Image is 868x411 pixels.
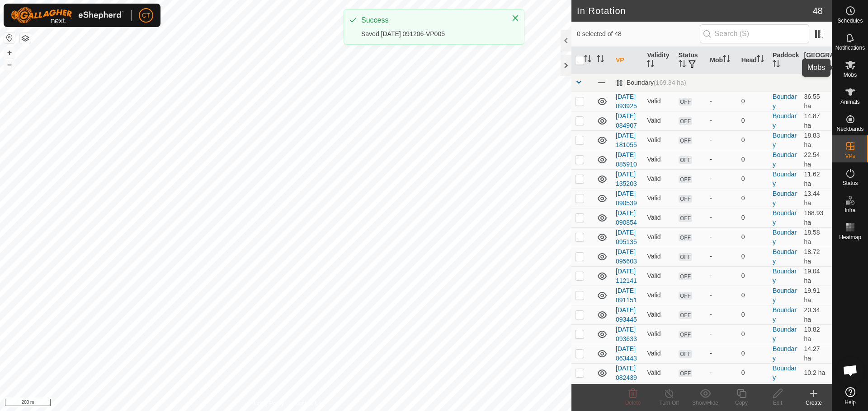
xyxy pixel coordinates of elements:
[654,79,686,86] span: (169.34 ha)
[801,92,832,111] td: 36.55 ha
[738,130,769,150] td: 0
[643,247,675,266] td: Valid
[616,365,637,381] a: [DATE] 082439
[773,171,797,187] a: Boundary
[577,5,813,16] h2: In Rotation
[759,399,796,407] div: Edit
[612,47,643,74] th: VP
[643,266,675,286] td: Valid
[773,61,780,69] p-sorticon: Activate to sort
[738,189,769,208] td: 0
[679,234,692,241] span: OFF
[361,15,502,26] div: Success
[643,227,675,247] td: Valid
[773,209,797,226] a: Boundary
[142,11,151,20] span: CT
[832,383,868,409] a: Help
[11,7,124,23] img: Gallagher Logo
[679,350,692,358] span: OFF
[710,368,734,378] div: -
[616,93,637,110] a: [DATE] 093925
[723,399,759,407] div: Copy
[616,171,637,187] a: [DATE] 135203
[837,18,863,23] span: Schedules
[643,130,675,150] td: Valid
[773,112,797,129] a: Boundary
[723,56,730,64] p-sorticon: Activate to sort
[643,286,675,305] td: Valid
[679,117,692,125] span: OFF
[813,4,823,18] span: 48
[738,305,769,324] td: 0
[250,399,284,407] a: Privacy Policy
[643,189,675,208] td: Valid
[738,92,769,111] td: 0
[844,72,857,78] span: Mobs
[738,286,769,305] td: 0
[738,111,769,130] td: 0
[679,292,692,300] span: OFF
[679,137,692,144] span: OFF
[773,287,797,304] a: Boundary
[837,357,864,384] div: Open chat
[679,369,692,377] span: OFF
[773,268,797,284] a: Boundary
[687,399,723,407] div: Show/Hide
[643,169,675,189] td: Valid
[801,286,832,305] td: 19.91 ha
[773,190,797,207] a: Boundary
[679,331,692,338] span: OFF
[710,291,734,300] div: -
[710,232,734,242] div: -
[801,324,832,344] td: 10.82 ha
[801,227,832,247] td: 18.58 ha
[679,61,686,69] p-sorticon: Activate to sort
[643,363,675,383] td: Valid
[643,344,675,363] td: Valid
[710,174,734,184] div: -
[738,227,769,247] td: 0
[757,56,764,64] p-sorticon: Activate to sort
[801,150,832,169] td: 22.54 ha
[710,116,734,125] div: -
[643,47,675,74] th: Validity
[616,268,637,284] a: [DATE] 112141
[773,229,797,245] a: Boundary
[584,56,591,64] p-sorticon: Activate to sort
[710,329,734,339] div: -
[706,47,737,74] th: Mob
[773,248,797,265] a: Boundary
[710,135,734,145] div: -
[773,326,797,342] a: Boundary
[835,45,865,51] span: Notifications
[643,305,675,324] td: Valid
[509,12,522,24] button: Close
[679,253,692,261] span: OFF
[801,47,832,74] th: [GEOGRAPHIC_DATA] Area
[773,345,797,362] a: Boundary
[4,59,15,70] button: –
[4,32,15,43] button: Reset Map
[616,248,637,265] a: [DATE] 095603
[710,155,734,164] div: -
[597,56,604,64] p-sorticon: Activate to sort
[738,208,769,227] td: 0
[616,345,637,362] a: [DATE] 063443
[4,47,15,58] button: +
[836,126,863,132] span: Neckbands
[773,365,797,381] a: Boundary
[625,400,641,406] span: Delete
[647,61,654,69] p-sorticon: Activate to sort
[643,111,675,130] td: Valid
[840,99,860,105] span: Animals
[773,306,797,323] a: Boundary
[679,175,692,183] span: OFF
[679,272,692,280] span: OFF
[710,97,734,106] div: -
[801,363,832,383] td: 10.2 ha
[738,47,769,74] th: Head
[801,189,832,208] td: 13.44 ha
[773,151,797,168] a: Boundary
[20,33,31,44] button: Map Layers
[738,169,769,189] td: 0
